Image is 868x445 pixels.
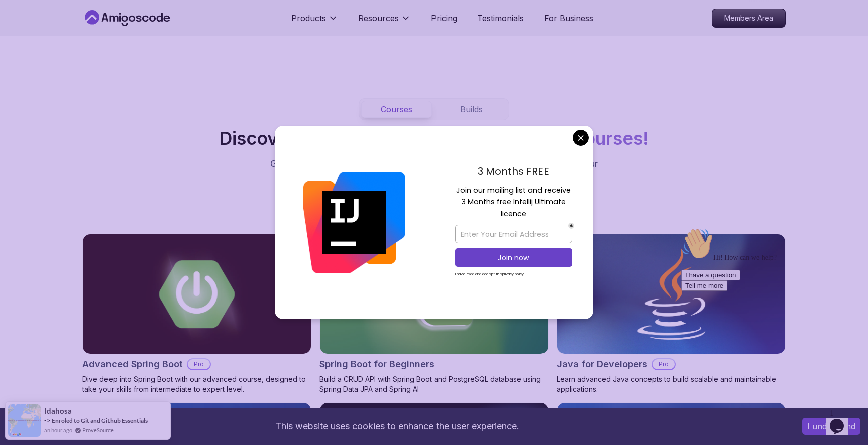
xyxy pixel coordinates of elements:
[82,234,311,394] a: Advanced Spring Boot cardAdvanced Spring BootProDive deep into Spring Boot with our advanced cour...
[82,374,311,394] p: Dive deep into Spring Boot with our advanced course, designed to take your skills from intermedia...
[4,4,36,36] img: :wave:
[358,12,399,24] p: Resources
[557,357,647,371] h2: Java for Developers
[436,101,507,118] button: Builds
[477,12,524,24] a: Testimonials
[712,9,786,28] a: Members Area
[802,418,860,435] button: Accept cookies
[4,4,185,67] div: 👋Hi! How can we help?I have a questionTell me more
[82,357,183,371] h2: Advanced Spring Boot
[4,46,63,57] button: I have a question
[319,374,549,394] p: Build a CRUD API with Spring Boot and PostgreSQL database using Spring Data JPA and Spring AI
[44,407,72,415] span: Idahosa
[4,30,99,38] span: Hi! How can we help?
[677,224,858,400] iframe: chat widget
[431,12,457,24] a: Pricing
[44,416,51,424] span: ->
[361,101,432,118] button: Courses
[52,417,148,424] a: Enroled to Git and Github Essentials
[319,357,435,371] h2: Spring Boot for Beginners
[219,128,649,149] h2: Discover Amigoscode's Latest
[826,405,858,435] iframe: chat widget
[188,359,210,369] p: Pro
[712,9,785,27] p: Members Area
[291,12,326,24] p: Products
[82,426,114,434] a: ProveSource
[557,234,786,394] a: Java for Developers cardJava for DevelopersProLearn advanced Java concepts to build scalable and ...
[358,12,411,32] button: Resources
[544,12,593,24] a: For Business
[653,359,675,369] p: Pro
[291,12,338,32] button: Products
[83,234,311,354] img: Advanced Spring Boot card
[44,426,72,434] span: an hour ago
[265,157,603,185] p: Get unlimited access to coding , , and . Start your journey or level up your career with Amigosco...
[557,234,785,354] img: Java for Developers card
[557,374,786,394] p: Learn advanced Java concepts to build scalable and maintainable applications.
[4,57,50,67] button: Tell me more
[8,415,787,437] div: This website uses cookies to enhance the user experience.
[8,404,41,437] img: provesource social proof notification image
